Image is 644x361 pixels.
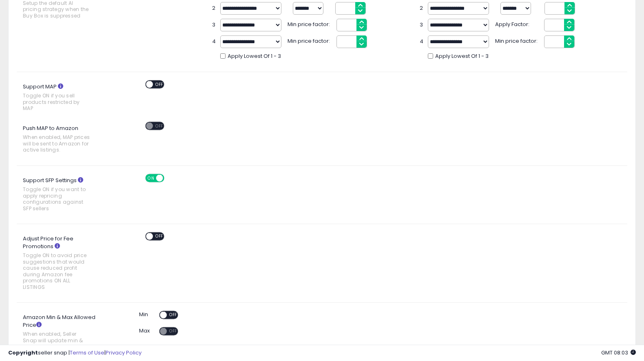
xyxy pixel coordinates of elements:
span: 3 [420,21,424,29]
span: OFF [163,174,176,181]
span: 4 [420,38,424,46]
label: Support MAP [17,80,108,116]
span: Toggle ON if you sell products restricted by MAP [23,92,90,111]
label: Adjust Price for Fee Promotions [17,232,108,294]
a: Privacy Policy [106,349,142,357]
span: ON [146,174,156,181]
span: 2 [420,4,424,12]
span: Toggle ON to avoid price suggestions that would cause reduced profit during Amazon fee promotions... [23,252,90,290]
span: OFF [167,328,180,335]
label: Min [139,311,146,319]
span: OFF [153,122,166,129]
span: Apply Lowest Of 1 - 3 [435,53,489,60]
label: Amazon Min & Max Allowed Price [17,311,108,360]
span: Toggle ON if you want to apply repricing configurations against SFP sellers [23,186,90,211]
span: 2 [212,4,216,12]
strong: Copyright [8,349,38,357]
span: 4 [212,38,216,46]
span: When enabled, Seller Snap will update min & max values in Seller Central for active listings. [23,331,90,356]
span: When enabled, MAP prices will be sent to Amazon for active listings. [23,134,90,153]
span: OFF [153,233,166,240]
span: Apply Lowest Of 1 - 3 [228,53,281,60]
div: seller snap | | [8,349,142,357]
span: 2025-08-14 08:03 GMT [601,349,636,357]
span: OFF [153,81,166,88]
a: Terms of Use [70,349,104,357]
label: Max [139,327,146,335]
label: Push MAP to Amazon [17,122,108,157]
span: 3 [212,21,216,29]
span: Min price factor: [495,35,540,45]
span: Min price factor: [288,19,332,29]
span: OFF [167,312,180,319]
label: Support SFP Settings [17,174,108,216]
span: Min price factor: [288,35,332,45]
span: Apply Factor: [495,19,540,29]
